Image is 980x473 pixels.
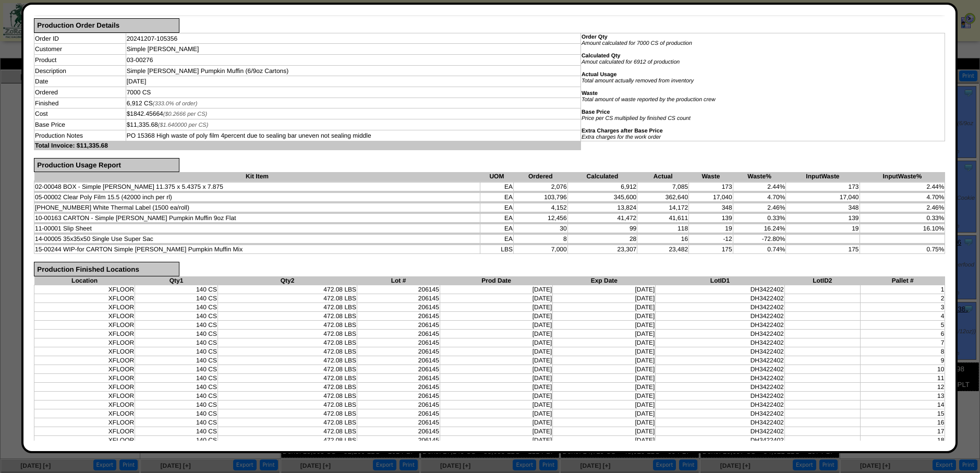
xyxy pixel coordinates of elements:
[786,183,860,191] td: 173
[860,435,945,444] td: 18
[567,214,637,223] td: 41,472
[860,214,945,223] td: 0.33%
[357,347,440,356] td: 206145
[34,262,179,276] div: Production Finished Locations
[567,235,637,244] td: 28
[440,276,553,285] th: Prod Date
[480,193,513,202] td: EA
[357,418,440,427] td: 206145
[163,111,207,117] span: ($0.2666 per CS)
[357,338,440,347] td: 206145
[553,285,656,294] td: [DATE]
[733,203,786,212] td: 2.46%
[689,203,733,212] td: 348
[582,40,692,46] i: Amount calculated for 7000 CS of production
[689,214,733,223] td: 139
[582,90,598,96] b: Waste
[34,302,135,311] td: XFLOOR
[567,224,637,233] td: 99
[733,172,786,181] th: Waste%
[860,224,945,233] td: 16.10%
[553,356,656,365] td: [DATE]
[733,224,786,233] td: 16.24%
[860,302,945,311] td: 3
[860,400,945,409] td: 14
[860,294,945,302] td: 2
[135,409,218,418] td: 140 CS
[513,193,567,202] td: 103,796
[34,98,126,108] td: Finished
[480,183,513,191] td: EA
[513,183,567,191] td: 2,076
[357,329,440,338] td: 206145
[656,285,784,294] td: DH3422402
[860,373,945,382] td: 11
[689,235,733,244] td: -12
[440,285,553,294] td: [DATE]
[357,400,440,409] td: 206145
[34,214,480,223] td: 10-00163 CARTON - Simple [PERSON_NAME] Pumpkin Muffin 9oz Flat
[217,338,357,347] td: 472.08 LBS
[135,391,218,400] td: 140 CS
[656,294,784,302] td: DH3422402
[357,409,440,418] td: 206145
[567,203,637,212] td: 13,824
[637,172,689,181] th: Actual
[34,311,135,320] td: XFLOOR
[357,285,440,294] td: 206145
[357,302,440,311] td: 206145
[357,311,440,320] td: 206145
[637,245,689,254] td: 23,482
[135,329,218,338] td: 140 CS
[733,193,786,202] td: 4.70%
[217,435,357,444] td: 472.08 LBS
[637,214,689,223] td: 41,611
[553,320,656,329] td: [DATE]
[135,365,218,373] td: 140 CS
[440,418,553,427] td: [DATE]
[553,338,656,347] td: [DATE]
[126,98,580,108] td: 6,912 CS
[217,302,357,311] td: 472.08 LBS
[553,276,656,285] th: Exp Date
[553,329,656,338] td: [DATE]
[34,76,126,87] td: Date
[480,224,513,233] td: EA
[553,382,656,391] td: [DATE]
[553,427,656,435] td: [DATE]
[34,172,480,181] th: Kit Item
[34,44,126,55] td: Customer
[582,59,680,65] i: Amout calculated for 6912 of production
[135,435,218,444] td: 140 CS
[217,347,357,356] td: 472.08 LBS
[860,285,945,294] td: 1
[513,224,567,233] td: 30
[656,347,784,356] td: DH3422402
[217,382,357,391] td: 472.08 LBS
[860,320,945,329] td: 5
[34,130,126,141] td: Production Notes
[513,203,567,212] td: 4,152
[440,427,553,435] td: [DATE]
[860,193,945,202] td: 4.70%
[135,276,218,285] th: Qty1
[582,96,716,103] i: Total amount of waste reported by the production crew
[656,338,784,347] td: DH3422402
[689,245,733,254] td: 175
[733,245,786,254] td: 0.74%
[357,320,440,329] td: 206145
[656,435,784,444] td: DH3422402
[786,214,860,223] td: 139
[217,373,357,382] td: 472.08 LBS
[637,183,689,191] td: 7,085
[34,347,135,356] td: XFLOOR
[656,276,784,285] th: LotID1
[786,245,860,254] td: 175
[553,435,656,444] td: [DATE]
[135,382,218,391] td: 140 CS
[217,329,357,338] td: 472.08 LBS
[126,76,580,87] td: [DATE]
[784,276,860,285] th: LotID2
[34,108,126,119] td: Cost
[513,245,567,254] td: 7,000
